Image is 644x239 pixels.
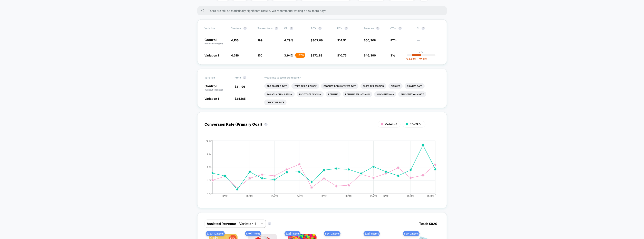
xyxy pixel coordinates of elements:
[364,231,380,236] span: $ 23 | 1 items
[385,123,397,126] span: Variation 1
[246,195,253,197] tspan: [DATE]
[296,195,303,197] tspan: [DATE]
[205,84,230,91] p: Control
[290,27,293,30] button: ?
[313,39,323,42] span: 303.06
[207,192,211,195] tspan: 0 %
[231,39,239,42] span: 4,156
[410,123,422,126] span: CONTROL
[364,54,376,57] span: $
[207,179,211,181] tspan: 3 %
[337,27,343,30] span: PSV
[407,195,414,197] tspan: [DATE]
[337,54,347,57] span: $
[318,27,322,30] button: ?
[321,83,358,89] li: Product Details Views Rate
[321,195,327,197] tspan: [DATE]
[311,39,323,42] span: $
[284,27,288,30] span: CR
[264,91,295,97] li: Avg Session Duration
[405,83,425,89] li: Signups Rate
[376,27,379,30] button: ?
[222,195,228,197] tspan: [DATE]
[403,231,420,236] span: $ 20 | 2 items
[271,195,278,197] tspan: [DATE]
[311,54,323,57] span: $
[296,53,305,58] div: - 17.7 %
[311,27,316,30] span: AOV
[258,27,273,30] span: Transactions
[243,76,246,79] button: ?
[339,39,346,42] span: 14.51
[422,27,425,30] button: ?
[234,85,245,88] span: $
[343,91,372,97] li: Returns Per Session
[391,54,395,57] span: 3%
[416,57,427,60] span: 0.51 %
[205,38,227,45] p: Control
[417,27,440,30] span: CI
[374,91,396,97] li: Subscriptions
[285,231,300,236] span: $ 25 | 1 items
[391,39,397,42] span: 97%
[324,231,340,236] span: $ 24 | 2 items
[417,220,440,228] span: Total: $ 920
[366,39,376,42] span: 60,308
[264,83,289,89] li: Add To Cart Rate
[208,9,439,12] span: There are still no statistically significant results. We recommend waiting a few more days
[345,27,348,30] button: ?
[419,50,423,53] p: 0%
[205,54,219,57] span: Variation 1
[264,123,268,126] button: ?
[236,85,245,88] span: 31,196
[339,54,347,57] span: 10.75
[427,195,434,197] tspan: [DATE]
[391,27,413,30] span: OTW
[417,39,440,45] span: ---
[419,57,420,60] span: +
[205,76,227,79] span: Variation
[207,166,211,168] tspan: 6 %
[398,91,426,97] li: Subscriptions Rate
[205,97,219,100] span: Variation 1
[364,39,376,42] span: $
[205,89,223,91] span: (without changes)
[364,27,374,30] span: Revenue
[370,195,377,197] tspan: [DATE]
[231,54,239,57] span: 4,316
[201,140,435,201] div: CONVERSION_RATE
[326,91,341,97] li: Returns
[258,39,263,42] span: 199
[284,39,294,42] span: 4.79 %
[234,76,241,79] span: Profit
[406,57,416,60] span: -32.68 %
[291,83,319,89] li: Items Per Purchase
[383,195,389,197] tspan: [DATE]
[398,27,402,30] button: ?
[264,76,440,79] p: Would like to see more reports?
[207,153,211,155] tspan: 9 %
[361,83,386,89] li: Pages Per Session
[205,27,227,30] span: Variation
[206,231,225,236] span: $ 720 | 12 items
[268,222,271,225] button: ?
[206,139,211,142] tspan: 12 %
[284,54,294,57] span: 3.94 %
[366,54,376,57] span: 46,390
[388,83,403,89] li: Signups
[275,27,278,30] button: ?
[205,42,223,45] span: (without changes)
[243,27,247,30] button: ?
[258,54,262,57] span: 170
[297,91,324,97] li: Profit Per Session
[421,53,422,56] p: |
[236,97,246,100] span: 24,165
[264,100,287,105] li: Checkout Rate
[345,195,352,197] tspan: [DATE]
[231,27,241,30] span: Sessions
[234,97,246,100] span: $
[245,231,261,236] span: $ 70 | 1 items
[337,39,346,42] span: $
[313,54,323,57] span: 272.88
